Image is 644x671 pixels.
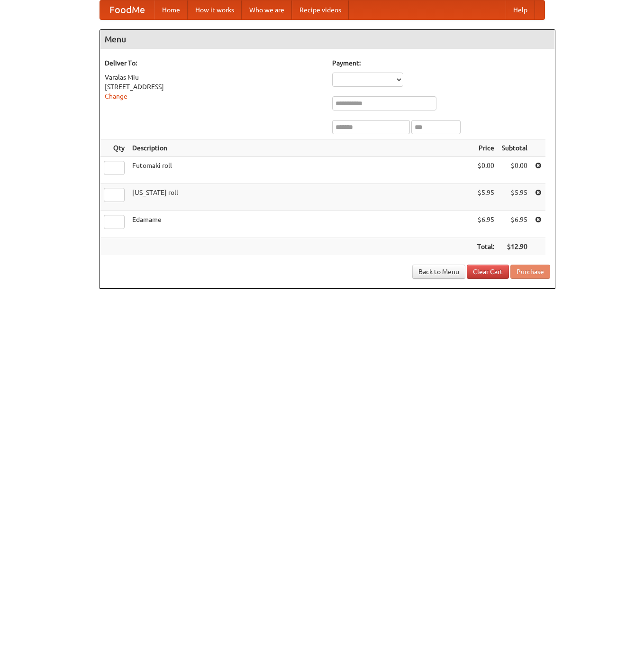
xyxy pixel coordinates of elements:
[473,238,498,256] th: Total:
[292,0,349,19] a: Recipe videos
[128,139,473,157] th: Description
[128,211,473,238] td: Edamame
[473,184,498,211] td: $5.95
[498,157,531,184] td: $0.00
[100,0,154,19] a: FoodMe
[473,211,498,238] td: $6.95
[473,139,498,157] th: Price
[498,238,531,256] th: $12.90
[506,0,535,19] a: Help
[100,30,555,49] h4: Menu
[128,184,473,211] td: [US_STATE] roll
[332,58,550,68] h5: Payment:
[510,265,550,279] button: Purchase
[467,265,509,279] a: Clear Cart
[188,0,242,19] a: How it works
[412,265,465,279] a: Back to Menu
[498,139,531,157] th: Subtotal
[105,73,323,82] div: Varalas Miu
[128,157,473,184] td: Futomaki roll
[100,139,128,157] th: Qty
[105,92,127,100] a: Change
[154,0,188,19] a: Home
[498,184,531,211] td: $5.95
[498,211,531,238] td: $6.95
[473,157,498,184] td: $0.00
[242,0,292,19] a: Who we are
[105,58,323,68] h5: Deliver To:
[105,82,323,92] div: [STREET_ADDRESS]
